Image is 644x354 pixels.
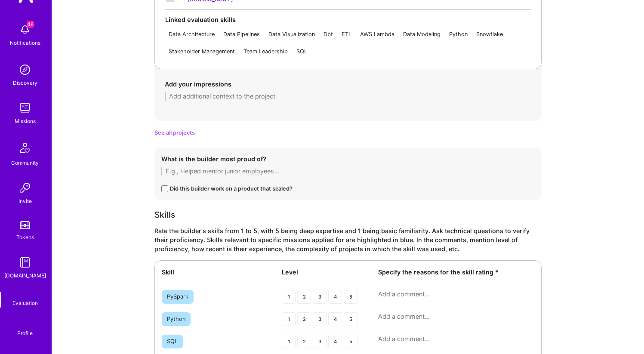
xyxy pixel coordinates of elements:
img: Community [15,138,35,158]
div: SQL [167,338,178,345]
div: 3 [313,312,327,326]
div: 1 [282,290,296,304]
span: 46 [27,21,34,28]
div: 2 [297,290,311,304]
div: 5 [344,335,357,348]
div: Skills [154,210,542,219]
a: Profile [14,320,36,337]
div: Snowflake [476,31,503,38]
img: guide book [16,254,34,271]
div: Data Architecture [169,31,215,38]
div: PySpark [167,293,188,300]
div: Linked evaluation skills [165,15,531,24]
div: Add your impressions [165,80,531,89]
div: Python [449,31,468,38]
div: 1 [282,335,296,348]
div: Profile [17,329,33,337]
img: discovery [16,61,34,78]
div: 3 [313,335,327,348]
div: Skill [162,268,271,277]
div: [DOMAIN_NAME] [4,271,46,280]
div: ETL [342,31,351,38]
div: Python [167,316,185,323]
div: SQL [296,48,307,55]
div: Specify the reasons for the skill rating * [378,268,534,277]
img: bell [16,21,34,38]
div: What is the builder most proud of? [161,154,535,163]
div: 3 [313,290,327,304]
img: tokens [20,221,30,229]
div: 1 [282,312,296,326]
div: 4 [328,335,342,348]
img: teamwork [16,99,34,117]
div: Rate the builder's skills from 1 to 5, with 5 being deep expertise and 1 being basic familiarity.... [154,226,542,253]
div: Team Leadership [243,48,288,55]
div: Data Visualization [268,31,315,38]
div: 4 [328,312,342,326]
div: 5 [344,290,357,304]
div: Tokens [16,233,34,242]
i: icon ArrowDownSecondarySmall [198,130,204,135]
span: See all projects [154,128,195,137]
div: 2 [297,335,311,348]
div: 5 [344,312,357,326]
div: Invite [18,197,32,206]
div: 4 [328,290,342,304]
div: Level [282,268,368,277]
div: Dbt [324,31,333,38]
div: See all projects [154,128,542,137]
div: Discovery [13,78,37,87]
div: Data Pipelines [223,31,260,38]
div: Missions [15,117,36,126]
img: Invite [16,179,34,197]
div: Community [11,158,39,167]
div: Evaluation [12,299,38,308]
div: Notifications [10,38,40,47]
div: AWS Lambda [360,31,394,38]
div: Stakeholder Management [169,48,235,55]
i: icon SelectionTeam [22,292,28,299]
div: Data Modeling [403,31,441,38]
div: 2 [297,312,311,326]
div: Did this builder work on a product that scaled? [170,184,293,193]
